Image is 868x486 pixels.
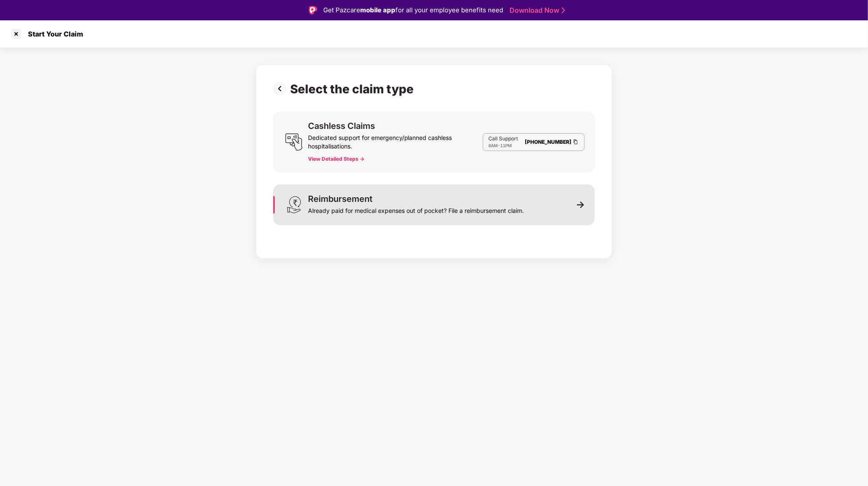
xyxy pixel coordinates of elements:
img: svg+xml;base64,PHN2ZyB3aWR0aD0iMjQiIGhlaWdodD0iMzEiIHZpZXdCb3g9IjAgMCAyNCAzMSIgZmlsbD0ibm9uZSIgeG... [285,196,303,214]
span: 8AM [488,143,498,148]
a: [PHONE_NUMBER] [525,139,571,145]
img: Logo [309,6,317,14]
img: Stroke [562,6,565,15]
div: Start Your Claim [23,30,83,38]
strong: mobile app [360,6,395,14]
button: View Detailed Steps -> [308,156,364,162]
a: Download Now [510,6,563,15]
img: svg+xml;base64,PHN2ZyBpZD0iUHJldi0zMngzMiIgeG1sbnM9Imh0dHA6Ly93d3cudzMub3JnLzIwMDAvc3ZnIiB3aWR0aD... [273,82,290,95]
span: 11PM [500,143,512,148]
div: - [488,142,518,149]
img: svg+xml;base64,PHN2ZyB3aWR0aD0iMTEiIGhlaWdodD0iMTEiIHZpZXdCb3g9IjAgMCAxMSAxMSIgZmlsbD0ibm9uZSIgeG... [577,201,585,209]
div: Reimbursement [308,195,372,203]
p: Call Support [488,135,518,142]
div: Select the claim type [290,82,417,96]
div: Cashless Claims [308,122,375,130]
div: Get Pazcare for all your employee benefits need [323,5,503,15]
img: Clipboard Icon [572,138,579,145]
div: Already paid for medical expenses out of pocket? File a reimbursement claim. [308,203,524,215]
img: svg+xml;base64,PHN2ZyB3aWR0aD0iMjQiIGhlaWdodD0iMjUiIHZpZXdCb3g9IjAgMCAyNCAyNSIgZmlsbD0ibm9uZSIgeG... [285,133,303,151]
div: Dedicated support for emergency/planned cashless hospitalisations. [308,130,483,151]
